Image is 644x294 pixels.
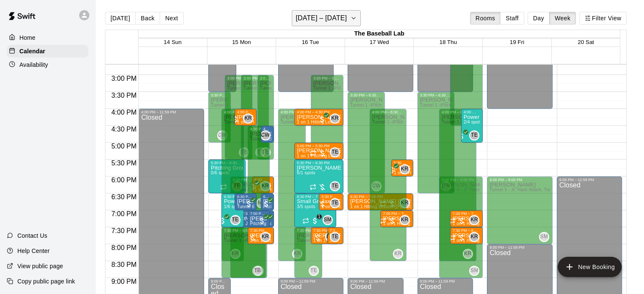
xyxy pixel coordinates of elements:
div: 6:00 PM – 8:00 PM: Available [487,176,553,244]
span: KR [245,114,252,123]
div: 7:00 PM – 7:30 PM: Jasen Barnes [221,210,274,227]
span: KR [471,216,478,224]
button: Staff [500,12,524,25]
p: Contact Us [17,231,47,240]
div: 7:30 PM – 8:00 PM [330,228,341,233]
div: Kevin Reeves [330,113,340,124]
span: 7:00 PM [109,210,139,217]
div: 3:00 PM – 5:30 PM: Available [257,75,274,159]
div: Kevin Reeves [260,232,271,242]
span: All customers have paid [262,217,271,225]
div: 3:00 PM – 5:30 PM: Available [311,75,343,159]
div: Tyler Eckberg [330,198,340,208]
div: 7:30 PM – 8:00 PM: 1 on 1 Hitting Lesson (Kevin Reeves) [311,227,339,244]
div: 7:30 PM – 8:00 PM [453,228,480,233]
span: Kevin Reeves [473,232,479,242]
div: 7:30 PM – 8:00 PM [250,228,271,233]
button: 16 Tue [302,39,319,45]
span: TE [310,267,317,275]
div: Kevin Reeves [243,113,253,124]
span: KR [326,233,334,241]
div: 6:30 PM – 7:30 PM: Small Group Catching Lessons [294,193,336,227]
button: [DATE] – [DATE] [292,10,361,26]
div: 7:30 PM – 9:00 PM: Available [294,227,322,278]
div: 3:30 PM – 6:30 PM: Available [417,92,455,193]
span: TE [254,267,261,275]
span: Tyler Eckberg [333,232,340,242]
div: 6:30 PM – 7:00 PM: Jasen Barnes [235,193,257,210]
span: 3:00 PM [109,75,139,82]
div: 6:30 PM – 7:00 PM [237,195,254,199]
a: Home [7,31,88,44]
span: Tyler Eckberg [333,147,340,157]
div: 7:30 PM – 9:00 PM [224,228,263,233]
button: Filter View [579,12,627,25]
span: 6:30 PM [109,193,139,201]
span: SM [470,267,478,275]
span: Tunnel 2 - mounds and MOCAP, Tunnel 4 - Jr Hack Attack [250,137,367,141]
p: View public page [17,262,63,270]
div: 7:30 PM – 9:00 PM [297,228,320,233]
span: Tunnel 5 - Jr. Hack Attack, Tunnel 6 - Jr. Hack Attack [489,187,596,192]
span: Recurring event [310,150,316,157]
div: 7:00 PM – 7:30 PM [250,212,268,216]
span: Tyler Eckberg [234,215,240,225]
span: All customers have paid [218,217,227,225]
div: Tyler Eckberg [230,215,240,225]
div: 5:30 PM – 6:30 PM: Epstein Private Pitching Group [294,159,343,193]
div: 4:00 PM – 5:00 PM: Power Hitting Clinic (ages 7-12) [461,109,483,143]
span: 6:00 PM [109,176,139,184]
span: Kevin Reeves [403,164,410,174]
span: CW [218,131,227,140]
div: Kevin Reeves [325,232,335,242]
button: 15 Mon [232,39,251,45]
span: Tunnel 1 -iPitch , Tunnel 3 - Hack Attack, Tunnel 4 - Jr Hack Attack, Tunnel 5 - Jr. Hack Attack,... [224,120,467,124]
button: 19 Fri [510,39,524,45]
div: 5:30 PM – 6:30 PM [297,161,341,165]
div: 4:00 PM – 4:30 PM: Lochlyn Lawson [294,109,343,126]
div: Tyler Eckberg [252,266,263,276]
span: 3:30 PM [109,92,139,99]
div: 6:30 PM – 7:00 PM [321,195,341,199]
div: 4:00 PM – 4:30 PM: 1 on 1 Hitting Lesson (Kevin Reeves) [235,109,257,126]
span: All customers have paid [388,166,396,174]
div: 5:30 PM – 6:00 PM: Will Spiegelberg [391,159,413,176]
div: 7:00 PM – 7:30 PM: Jasen Barnes [248,210,270,227]
span: TE [332,148,338,157]
button: Back [135,12,160,25]
span: Kevin Reeves [403,215,410,225]
span: 1 / 3 customers have paid [311,217,319,225]
span: Tyler Eckberg [333,181,340,191]
span: All customers have paid [258,217,266,225]
div: Kevin Reeves [393,249,403,259]
span: KR [331,114,338,123]
span: Recurring event [449,217,456,224]
span: KR [401,216,408,224]
div: Kevin Reeves [400,164,410,174]
div: Caden Wallace [217,130,227,140]
div: Calendar [7,45,88,58]
span: 1 on 1 Hitting Lesson ([PERSON_NAME]) [297,120,381,124]
div: 5:00 PM – 5:30 PM [297,144,341,148]
div: 7:30 PM – 8:00 PM: Grayson Ellis [327,227,344,244]
div: 7:00 PM – 7:30 PM [383,212,410,216]
div: 9:00 PM – 11:59 PM [211,279,228,283]
p: Calendar [19,47,45,55]
span: KR [464,250,471,258]
div: Kevin Reeves [463,249,473,259]
span: Sam Manwarren [326,215,333,225]
div: 7:00 PM – 7:30 PM: 1 on 1 Hitting Lesson (Kevin Reeves) [450,210,483,227]
div: 4:00 PM – 8:30 PM: Available [278,109,306,261]
div: 6:30 PM – 7:30 PM [297,195,334,199]
div: 4:00 PM – 8:30 PM [281,110,304,114]
div: Tyler Eckberg [330,232,340,242]
span: Kevin Reeves [473,215,479,225]
div: Availability [7,58,88,71]
div: Caden Wallace [260,130,271,140]
div: 4:00 PM – 8:30 PM: Available [439,109,476,261]
div: 3:00 PM – 5:30 PM [313,76,341,80]
span: Recurring event [449,234,456,241]
div: Kevin Reeves [469,232,479,242]
div: 4:30 PM – 7:00 PM: Available [248,126,270,210]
